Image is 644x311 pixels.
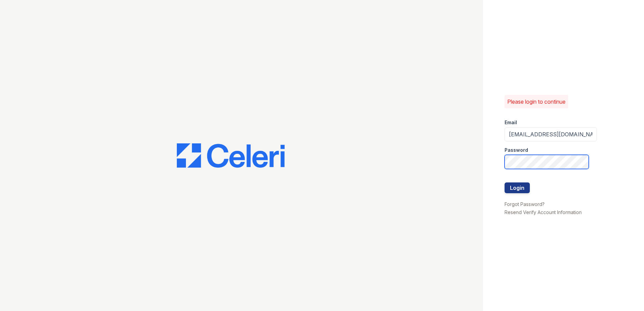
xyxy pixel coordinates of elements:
button: Login [505,182,530,193]
a: Forgot Password? [505,201,545,207]
label: Email [505,119,517,126]
p: Please login to continue [507,98,566,106]
img: CE_Logo_Blue-a8612792a0a2168367f1c8372b55b34899dd931a85d93a1a3d3e32e68fde9ad4.png [177,143,285,168]
label: Password [505,147,528,153]
a: Resend Verify Account Information [505,209,582,215]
